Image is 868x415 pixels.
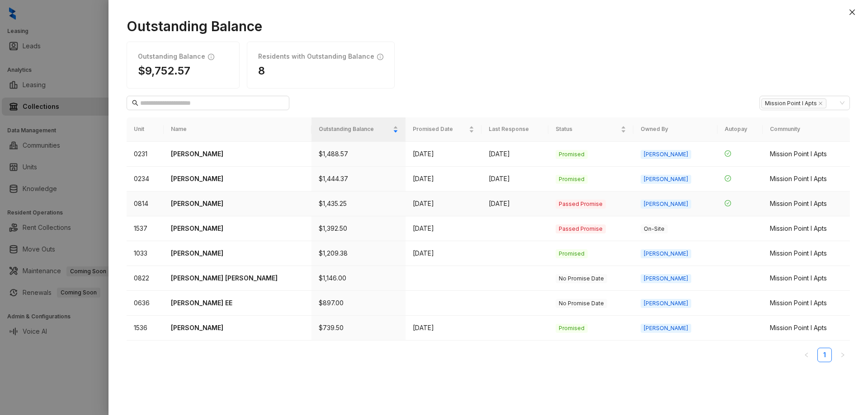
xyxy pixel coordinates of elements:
span: Promised [556,150,588,159]
td: 1536 [127,316,164,340]
div: Mission Point I Apts [770,199,843,209]
p: [PERSON_NAME] EE [171,298,305,308]
td: $897.00 [311,291,406,316]
th: Unit [127,117,164,141]
th: Autopay [717,117,763,141]
td: 0636 [127,291,164,316]
td: [DATE] [406,191,481,216]
td: [DATE] [406,316,481,340]
span: search [132,100,138,106]
span: Passed Promise [556,224,606,233]
span: [PERSON_NAME] [641,249,691,258]
td: $1,392.50 [311,216,406,241]
span: info-circle [208,53,214,61]
th: Community [763,117,850,141]
li: Next Page [835,348,850,362]
td: $1,488.57 [311,142,406,167]
div: Mission Point I Apts [770,248,843,258]
span: Promised Date [413,125,467,134]
h1: Outstanding Balance [127,18,850,34]
span: Outstanding Balance [319,125,391,134]
td: $1,444.37 [311,167,406,191]
span: On-Site [641,224,668,233]
span: No Promise Date [556,299,607,308]
p: [PERSON_NAME] [171,174,305,184]
button: left [799,348,814,362]
th: Last Response [481,117,548,141]
td: 0822 [127,266,164,291]
span: [PERSON_NAME] [641,200,691,209]
span: left [804,352,809,358]
div: Mission Point I Apts [770,323,843,333]
td: 0231 [127,142,164,167]
th: Name [164,117,312,141]
span: check-circle [725,175,731,182]
span: [PERSON_NAME] [641,150,691,159]
td: [DATE] [406,142,481,167]
a: 1 [818,348,831,362]
span: [PERSON_NAME] [641,274,691,283]
span: info-circle [377,53,383,61]
span: No Promise Date [556,274,607,283]
span: right [840,352,845,358]
span: [PERSON_NAME] [641,324,691,333]
span: close [818,101,823,106]
button: right [835,348,850,362]
td: [DATE] [481,191,548,216]
p: [PERSON_NAME] [171,248,305,258]
p: [PERSON_NAME] [PERSON_NAME] [171,273,305,283]
h1: 8 [258,64,383,77]
span: Passed Promise [556,200,606,209]
div: Mission Point I Apts [770,224,843,233]
div: Mission Point I Apts [770,273,843,283]
td: [DATE] [481,142,548,167]
p: [PERSON_NAME] [171,323,305,333]
td: [DATE] [406,167,481,191]
span: check-circle [725,200,731,206]
td: 0814 [127,191,164,216]
span: Status [556,125,619,134]
span: Promised [556,175,588,184]
span: Mission Point I Apts [761,98,826,108]
td: $1,146.00 [311,266,406,291]
td: [DATE] [481,167,548,191]
p: [PERSON_NAME] [171,224,305,233]
div: Mission Point I Apts [770,298,843,308]
h1: $9,752.57 [138,64,228,77]
th: Promised Date [406,117,481,141]
td: [DATE] [406,241,481,266]
th: Status [548,117,633,141]
span: [PERSON_NAME] [641,175,691,184]
li: 1 [817,348,832,362]
td: [DATE] [406,216,481,241]
h1: Outstanding Balance [138,53,205,61]
td: 1033 [127,241,164,266]
li: Previous Page [799,348,814,362]
span: check-circle [725,150,731,157]
td: 1537 [127,216,164,241]
th: Owned By [633,117,717,141]
p: [PERSON_NAME] [171,199,305,209]
span: Promised [556,249,588,258]
div: Mission Point I Apts [770,174,843,184]
td: $1,435.25 [311,191,406,216]
td: $739.50 [311,316,406,340]
span: [PERSON_NAME] [641,299,691,308]
span: close [849,9,856,16]
p: [PERSON_NAME] [171,149,305,159]
div: Mission Point I Apts [770,149,843,159]
td: 0234 [127,167,164,191]
button: Close [847,7,858,18]
h1: Residents with Outstanding Balance [258,53,374,61]
span: Promised [556,324,588,333]
td: $1,209.38 [311,241,406,266]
